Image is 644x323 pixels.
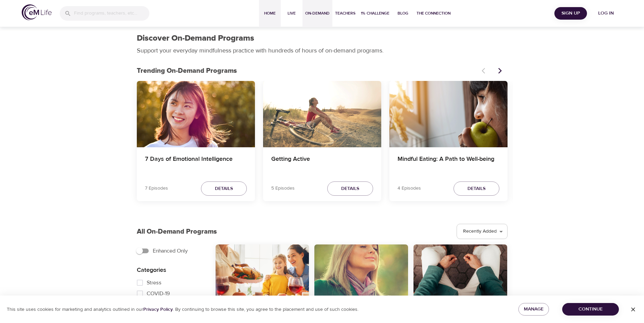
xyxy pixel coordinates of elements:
[389,81,508,147] button: Mindful Eating: A Path to Well-being
[263,81,381,147] button: Getting Active
[518,303,549,316] button: Manage
[74,6,149,21] input: Find programs, teachers, etc...
[137,265,205,275] p: Categories
[395,10,411,17] span: Blog
[201,181,247,196] button: Details
[314,244,408,297] button: Awareness of Breathing
[283,10,300,17] span: Live
[562,303,619,316] button: Continue
[145,185,168,192] p: 7 Episodes
[137,81,255,147] button: 7 Days of Emotional Intelligence
[137,46,391,55] p: Support your everyday mindfulness practice with hundreds of hours of on-demand programs.
[335,10,355,17] span: Teachers
[493,63,508,78] button: Next items
[327,181,373,196] button: Details
[568,305,613,314] span: Continue
[590,7,622,20] button: Log in
[454,181,499,196] button: Details
[137,34,254,43] h1: Discover On-Demand Programs
[554,7,587,20] button: Sign Up
[143,306,173,313] a: Privacy Policy
[417,10,450,17] span: The Connection
[216,244,309,297] button: All-Around Appreciation
[271,185,295,192] p: 5 Episodes
[557,9,584,18] span: Sign Up
[147,279,162,287] span: Stress
[592,9,620,18] span: Log in
[22,4,52,20] img: logo
[341,185,359,193] span: Details
[145,155,247,172] h4: 7 Days of Emotional Intelligence
[215,185,233,193] span: Details
[361,10,389,17] span: 1% Challenge
[305,10,330,17] span: On-Demand
[271,155,373,172] h4: Getting Active
[137,66,478,76] p: Trending On-Demand Programs
[153,247,188,255] span: Enhanced Only
[524,305,544,314] span: Manage
[413,244,507,297] button: Body Scan
[398,185,421,192] p: 4 Episodes
[137,227,217,237] p: All On-Demand Programs
[398,155,499,172] h4: Mindful Eating: A Path to Well-being
[467,185,485,193] span: Details
[262,10,278,17] span: Home
[147,289,170,298] span: COVID-19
